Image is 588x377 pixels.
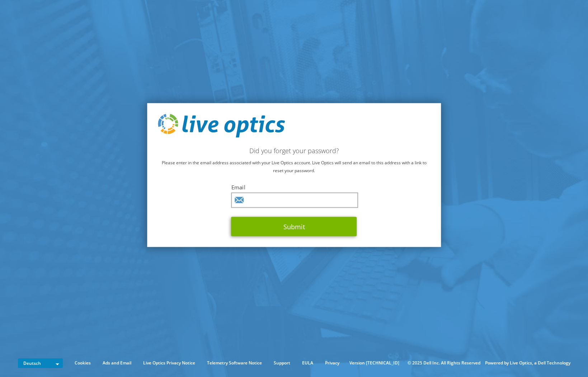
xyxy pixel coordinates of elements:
li: Version [TECHNICAL_ID] [346,359,403,367]
a: Telemetry Software Notice [202,359,267,367]
li: © 2025 Dell Inc. All Rights Reserved [404,359,484,367]
a: Ads and Email [97,359,137,367]
a: Live Optics Privacy Notice [138,359,201,367]
label: Email [231,183,357,190]
h2: Did you forget your password? [158,146,431,154]
a: EULA [297,359,319,367]
a: Support [268,359,296,367]
img: live_optics_svg.svg [158,114,285,138]
p: Please enter in the email address associated with your Live Optics account. Live Optics will send... [158,159,431,174]
a: Privacy [320,359,345,367]
li: Powered by Live Optics, a Dell Technology [485,359,570,367]
button: Submit [231,217,357,236]
a: Cookies [69,359,96,367]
